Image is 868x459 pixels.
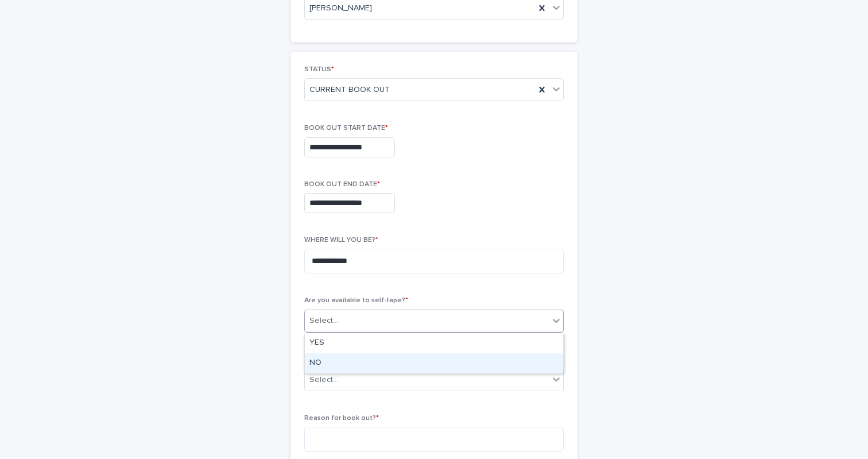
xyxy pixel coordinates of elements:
[309,84,390,96] span: CURRENT BOOK OUT
[304,125,388,132] span: BOOK OUT START DATE
[304,237,378,244] span: WHERE WILL YOU BE?
[304,181,380,188] span: BOOK OUT END DATE
[309,374,338,386] div: Select...
[304,415,379,422] span: Reason for book out?
[309,2,372,14] span: [PERSON_NAME]
[305,353,563,373] div: NO
[304,297,408,304] span: Are you available to self-tape?
[305,333,563,353] div: YES
[304,66,334,73] span: STATUS
[309,315,338,327] div: Select...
